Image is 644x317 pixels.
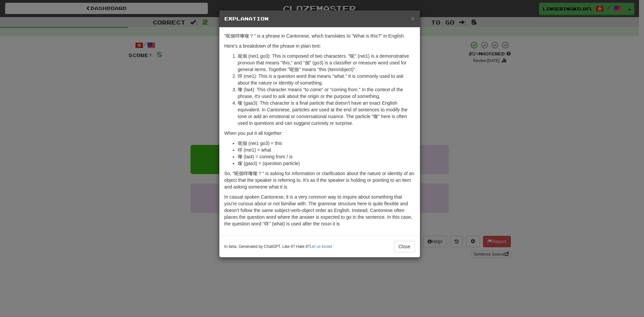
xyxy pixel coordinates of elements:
[238,73,415,86] li: 咩 (me1): This is a question word that means "what." It is commonly used to ask about the nature o...
[224,244,332,250] small: In beta. Generated by ChatGPT. Like it? Hate it? !
[411,14,415,22] span: ×
[224,194,415,227] p: In casual spoken Cantonese, it is a very common way to inquire about something that you're curiou...
[394,241,415,252] button: Close
[224,130,415,137] p: When you put it all together:
[224,43,415,49] p: Here's a breakdown of the phrase in plain text:
[224,15,415,22] h5: Explanation
[411,15,415,22] button: Close
[238,160,415,167] li: 㗎 (gaa3) = (question particle)
[238,100,415,126] li: 㗎 (gaa3): This character is a final particle that doesn't have an exact English equivalent. In Ca...
[224,33,415,39] p: "呢個咩嚟㗎？" is a phrase in Cantonese, which translates to "What is this?" in English.
[238,147,415,153] li: 咩 (me1) = what
[310,244,331,249] a: Let us know
[224,170,415,190] p: So, "呢個咩嚟㗎？" is asking for information or clarification about the nature or identity of an object...
[238,53,415,73] li: 呢個 (nei1 go3): This is composed of two characters. "呢" (nei1) is a demonstrative pronoun that mea...
[238,140,415,147] li: 呢個 (nei1 go3) = this
[238,86,415,100] li: 嚟 (lai4): This character means "to come" or "coming from." In the context of the phrase, it's use...
[238,153,415,160] li: 嚟 (lai4) = coming from / is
